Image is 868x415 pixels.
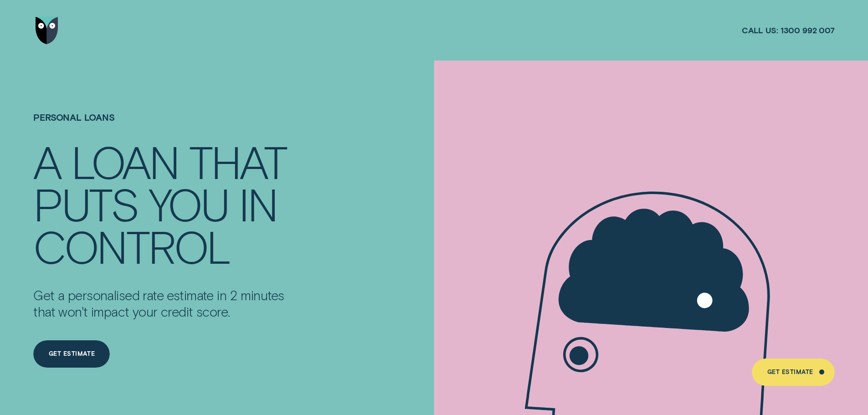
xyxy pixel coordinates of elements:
[33,140,297,267] h4: A LOAN THAT PUTS YOU IN CONTROL
[33,112,297,140] h1: Wisr Personal Loans
[781,25,835,36] span: 1300 992 007
[752,359,834,386] a: Get Estimate
[33,340,110,368] a: Get Estimate
[149,182,228,225] div: YOU
[33,287,297,320] p: Get a personalised rate estimate in 2 minutes that won't impact your credit score.
[742,25,778,36] span: Call us:
[36,17,58,44] img: Wisr
[71,140,178,182] div: LOAN
[189,140,286,182] div: THAT
[33,140,61,182] div: A
[33,225,230,267] div: CONTROL
[33,182,138,225] div: PUTS
[742,25,835,36] a: Call us:1300 992 007
[239,182,277,225] div: IN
